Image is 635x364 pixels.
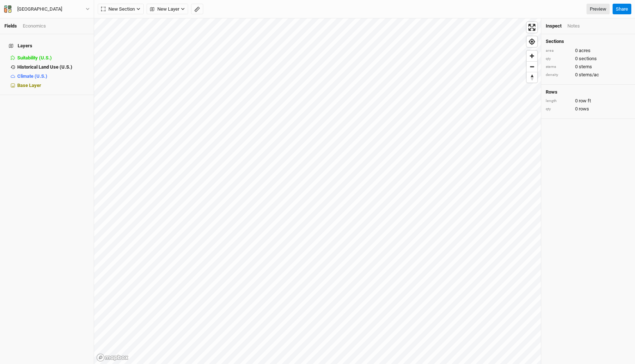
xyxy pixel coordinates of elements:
[546,72,631,78] div: 0
[546,47,631,54] div: 0
[23,23,46,29] div: Economics
[150,6,179,13] span: New Layer
[546,56,571,62] div: qty
[546,23,562,29] div: Inspect
[579,106,589,112] span: rows
[586,4,610,15] a: Preview
[17,73,47,79] span: Climate (U.S.)
[527,61,537,72] button: Zoom out
[579,55,597,62] span: sections
[567,23,580,29] div: Notes
[546,98,631,104] div: 0
[17,73,89,79] div: Climate (U.S.)
[546,72,571,78] div: density
[4,5,90,13] button: [GEOGRAPHIC_DATA]
[147,4,188,15] button: New Layer
[17,83,89,88] div: Base Layer
[191,4,203,15] button: Shortcut: M
[17,64,72,70] span: Historical Land Use (U.S.)
[546,106,571,112] div: qty
[579,47,591,54] span: acres
[546,63,631,70] div: 0
[17,55,89,61] div: Suitability (U.S.)
[546,106,631,112] div: 0
[527,72,537,83] button: Reset bearing to north
[17,64,89,70] div: Historical Land Use (U.S.)
[527,62,537,72] span: Zoom out
[17,6,62,13] div: [GEOGRAPHIC_DATA]
[546,48,571,54] div: area
[579,98,591,104] span: row ft
[579,72,599,78] span: stems/ac
[4,39,89,53] h4: Layers
[546,98,571,104] div: length
[546,55,631,62] div: 0
[4,23,17,29] a: Fields
[98,4,144,15] button: New Section
[527,22,537,33] button: Enter fullscreen
[96,353,129,362] a: Mapbox logo
[527,36,537,47] button: Find my location
[17,55,52,61] span: Suitability (U.S.)
[527,51,537,61] button: Zoom in
[101,6,135,13] span: New Section
[94,18,541,364] canvas: Map
[613,4,631,15] button: Share
[17,6,62,13] div: Olive Hill Farm
[546,39,631,44] h4: Sections
[17,83,41,88] span: Base Layer
[579,63,592,70] span: stems
[546,64,571,70] div: stems
[546,89,631,95] h4: Rows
